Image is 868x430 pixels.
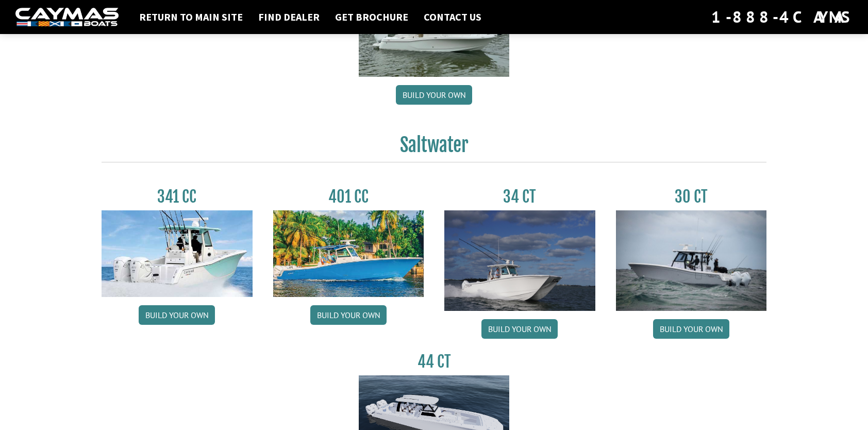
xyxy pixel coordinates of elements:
a: Find Dealer [253,10,325,24]
img: white-logo-c9c8dbefe5ff5ceceb0f0178aa75bf4bb51f6bca0971e226c86eb53dfe498488.png [15,8,119,27]
h3: 341 CC [102,187,253,206]
h3: 44 CT [359,352,510,371]
h2: Saltwater [102,134,766,162]
img: 401CC_thumb.pg.jpg [273,210,424,297]
a: Build your own [396,85,472,105]
a: Contact Us [419,10,487,24]
h3: 34 CT [444,187,595,206]
a: Build your own [653,319,729,339]
h3: 401 CC [273,187,424,206]
img: Caymas_34_CT_pic_1.jpg [444,210,595,311]
a: Build your own [139,305,215,325]
a: Build your own [310,305,387,325]
a: Return to main site [134,10,248,24]
div: 1-888-4CAYMAS [711,6,853,28]
h3: 30 CT [616,187,767,206]
a: Build your own [481,319,558,339]
img: 30_CT_photo_shoot_for_caymas_connect.jpg [616,210,767,311]
a: Get Brochure [330,10,413,24]
img: 341CC-thumbjpg.jpg [102,210,253,297]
